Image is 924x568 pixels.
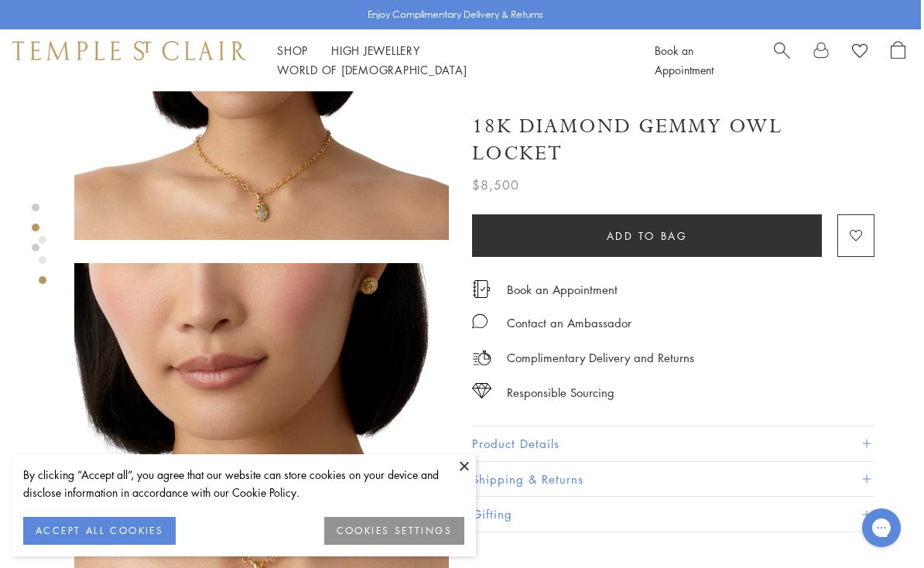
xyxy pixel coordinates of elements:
[774,41,790,80] a: Search
[472,348,491,368] img: icon_delivery.svg
[472,497,874,532] button: Gifting
[891,41,905,80] a: Open Shopping Bag
[23,517,176,545] button: ACCEPT ALL COOKIES
[507,348,694,368] p: Complimentary Delivery and Returns
[23,466,464,501] div: By clicking “Accept all”, you agree that our website can store cookies on your device and disclos...
[655,43,714,77] a: Book an Appointment
[607,228,688,245] span: Add to bag
[852,41,868,64] a: View Wishlist
[507,383,614,402] div: Responsible Sourcing
[472,313,488,329] img: MessageIcon-01_2.svg
[507,281,618,298] a: Book an Appointment
[39,232,46,296] div: Product gallery navigation
[854,503,909,553] iframe: Gorgias live chat messenger
[472,462,874,497] button: Shipping & Returns
[472,383,491,399] img: icon_sourcing.svg
[331,43,420,58] a: High JewelleryHigh Jewellery
[472,113,874,167] h1: 18K Diamond Gemmy Owl Locket
[277,41,620,80] nav: Main navigation
[12,41,246,60] img: Temple St. Clair
[507,313,631,333] div: Contact an Ambassador
[472,175,519,195] span: $8,500
[277,43,308,58] a: ShopShop
[472,214,822,257] button: Add to bag
[472,280,491,298] img: icon_appointment.svg
[324,517,464,545] button: COOKIES SETTINGS
[472,426,874,461] button: Product Details
[277,62,467,77] a: World of [DEMOGRAPHIC_DATA]World of [DEMOGRAPHIC_DATA]
[368,7,543,22] p: Enjoy Complimentary Delivery & Returns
